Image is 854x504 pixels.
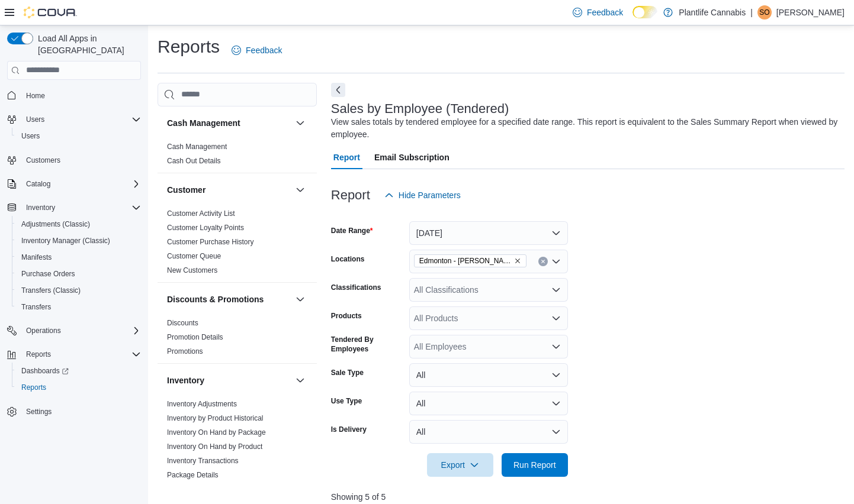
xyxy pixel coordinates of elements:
[167,293,264,305] h3: Discounts & Promotions
[33,33,141,56] span: Load All Apps in [GEOGRAPHIC_DATA]
[414,254,526,267] span: Edmonton - Terra Losa
[227,38,287,62] a: Feedback
[167,224,244,232] a: Customer Loyalty Points
[21,153,141,167] span: Customers
[26,326,61,335] span: Operations
[331,188,370,202] h3: Report
[167,442,262,451] span: Inventory On Hand by Product
[409,363,568,387] button: All
[167,374,291,386] button: Inventory
[246,44,282,56] span: Feedback
[26,203,55,212] span: Inventory
[26,179,50,189] span: Catalog
[17,300,141,314] span: Transfers
[17,250,141,264] span: Manifests
[21,347,56,361] button: Reports
[21,324,141,338] span: Operations
[167,442,262,451] a: Inventory On Hand by Product
[757,5,772,20] div: Shaylene Orbeck
[21,404,141,419] span: Settings
[434,453,486,477] span: Export
[167,400,237,408] a: Inventory Adjustments
[167,347,203,356] span: Promotions
[167,142,227,151] span: Cash Management
[331,102,509,116] h3: Sales by Employee (Tendered)
[167,266,217,275] span: New Customers
[17,129,141,143] span: Users
[17,364,141,378] span: Dashboards
[331,311,362,321] label: Products
[167,414,264,422] a: Inventory by Product Historical
[26,407,52,416] span: Settings
[17,283,141,298] span: Transfers (Classic)
[21,112,141,127] span: Users
[419,255,512,267] span: Edmonton - [PERSON_NAME]
[409,221,568,245] button: [DATE]
[7,82,141,451] nav: Complex example
[293,292,307,306] button: Discounts & Promotions
[12,128,146,144] button: Users
[167,209,235,218] span: Customer Activity List
[158,35,220,59] h1: Reports
[293,183,307,197] button: Customer
[21,269,75,279] span: Purchase Orders
[331,83,345,97] button: Next
[12,379,146,396] button: Reports
[17,380,51,395] a: Reports
[21,219,90,229] span: Adjustments (Classic)
[167,319,198,327] a: Discounts
[750,5,753,20] p: |
[167,209,235,218] a: Customer Activity List
[21,153,65,167] a: Customers
[331,116,839,141] div: View sales totals by tendered employee for a specified date range. This report is equivalent to t...
[331,368,364,377] label: Sale Type
[167,428,266,437] span: Inventory On Hand by Package
[167,238,254,246] a: Customer Purchase History
[167,456,239,466] span: Inventory Transactions
[17,234,115,248] a: Inventory Manager (Classic)
[158,206,317,282] div: Customer
[167,157,221,165] a: Cash Out Details
[167,252,221,260] a: Customer Queue
[12,266,146,282] button: Purchase Orders
[17,380,141,395] span: Reports
[21,405,56,419] a: Settings
[2,176,146,192] button: Catalog
[167,117,291,129] button: Cash Management
[167,428,266,437] a: Inventory On Hand by Package
[167,184,291,196] button: Customer
[21,201,141,215] span: Inventory
[21,131,40,141] span: Users
[167,399,237,409] span: Inventory Adjustments
[333,146,360,169] span: Report
[2,322,146,339] button: Operations
[26,91,45,101] span: Home
[587,7,623,18] span: Feedback
[12,282,146,299] button: Transfers (Classic)
[409,420,568,444] button: All
[21,253,52,262] span: Manifests
[21,89,50,103] a: Home
[167,184,206,196] h3: Customer
[21,366,69,376] span: Dashboards
[167,347,203,356] a: Promotions
[399,189,461,201] span: Hide Parameters
[17,364,73,378] a: Dashboards
[17,283,85,298] a: Transfers (Classic)
[513,459,556,471] span: Run Report
[12,232,146,249] button: Inventory Manager (Classic)
[538,257,548,266] button: Clear input
[167,470,219,480] span: Package Details
[331,425,367,434] label: Is Delivery
[24,7,77,18] img: Cova
[12,249,146,266] button: Manifests
[2,346,146,363] button: Reports
[331,396,362,406] label: Use Type
[167,332,223,342] span: Promotion Details
[331,254,365,264] label: Locations
[679,5,746,20] p: Plantlife Cannabis
[551,257,561,266] button: Open list of options
[551,342,561,351] button: Open list of options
